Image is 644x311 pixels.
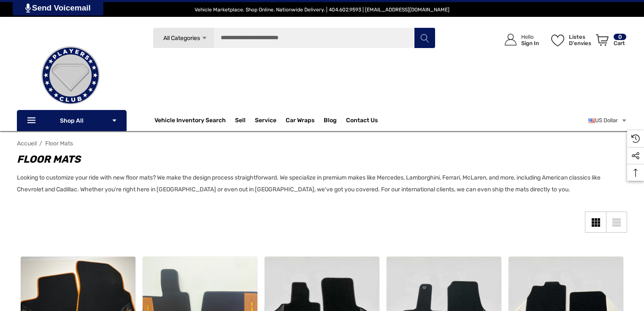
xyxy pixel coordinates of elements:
[606,212,627,233] a: List View
[547,25,592,54] a: Listes d'envies Listes d'envies
[201,35,208,41] svg: Icon Arrow Down
[596,34,609,46] svg: Review Your Cart
[414,27,435,48] button: Rechercher
[286,112,324,129] a: Car Wraps
[614,34,626,40] p: 0
[551,35,564,46] svg: Listes d'envies
[17,172,619,196] p: Looking to customize your ride with new floor mats? We make the design process straightforward. W...
[25,3,31,13] img: PjwhLS0gR2VuZXJhdG9yOiBHcmF2aXQuaW8gLS0+PHN2ZyB4bWxucz0iaHR0cDovL3d3dy53My5vcmcvMjAwMC9zdmciIHhtb...
[195,7,449,13] span: Vehicle Marketplace. Shop Online. Nationwide Delivery. | 404.602.9593 | [EMAIL_ADDRESS][DOMAIN_NAME]
[235,112,255,129] a: Sell
[346,117,378,126] a: Contact Us
[163,35,200,42] span: All Categories
[26,116,39,126] svg: Icon Line
[495,25,543,54] a: Se connecter
[111,118,117,123] svg: Icon Arrow Down
[588,112,627,129] a: Sélectionnez la devise : USD
[631,152,640,160] svg: Social Media
[521,40,539,46] p: Sign In
[154,117,226,126] a: Vehicle Inventory Search
[324,117,337,126] a: Blog
[286,117,314,126] span: Car Wraps
[28,33,113,118] img: Players Club | Cars For Sale
[255,117,276,126] a: Service
[614,40,626,46] p: Cart
[17,136,627,151] nav: Breadcrumb
[153,27,214,48] a: All Categories Icon Arrow Down Icon Arrow Up
[235,117,246,126] span: Sell
[627,169,644,177] svg: Top
[592,25,627,58] a: Panier avec 0 article
[17,110,127,131] p: Shop All
[17,152,619,167] h1: Floor Mats
[521,34,539,40] p: Hello
[505,34,517,46] svg: Icon User Account
[585,212,606,233] a: Grid View
[45,140,73,147] a: Floor Mats
[569,34,591,46] p: Listes d'envies
[17,140,37,147] a: Accueil
[631,134,640,143] svg: Recently Viewed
